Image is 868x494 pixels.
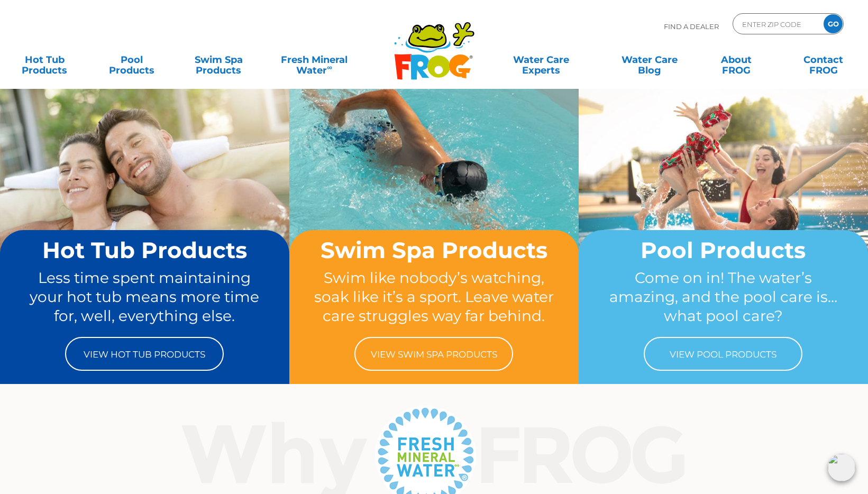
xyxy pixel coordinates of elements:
h2: Hot Tub Products [20,238,269,262]
a: PoolProducts [98,49,166,70]
a: Hot TubProducts [11,49,78,70]
a: Swim SpaProducts [185,49,252,70]
input: Zip Code Form [741,16,812,32]
a: View Pool Products [644,337,802,371]
p: Come on in! The water’s amazing, and the pool care is… what pool care? [599,268,848,326]
p: Find A Dealer [664,13,719,40]
a: Fresh MineralWater∞ [272,49,357,70]
h2: Swim Spa Products [309,238,559,262]
img: home-banner-swim-spa-short [289,88,579,305]
img: openIcon [828,454,855,481]
a: View Hot Tub Products [65,337,224,371]
a: AboutFROG [702,49,770,70]
img: home-banner-pool-short [579,88,868,305]
a: ContactFROG [790,49,857,70]
sup: ∞ [327,63,332,71]
p: Swim like nobody’s watching, soak like it’s a sport. Leave water care struggles way far behind. [309,268,559,326]
h2: Pool Products [599,238,848,262]
a: Water CareExperts [486,49,596,70]
a: View Swim Spa Products [354,337,513,371]
a: Water CareBlog [616,49,683,70]
p: Less time spent maintaining your hot tub means more time for, well, everything else. [20,268,269,326]
input: GO [824,14,843,33]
